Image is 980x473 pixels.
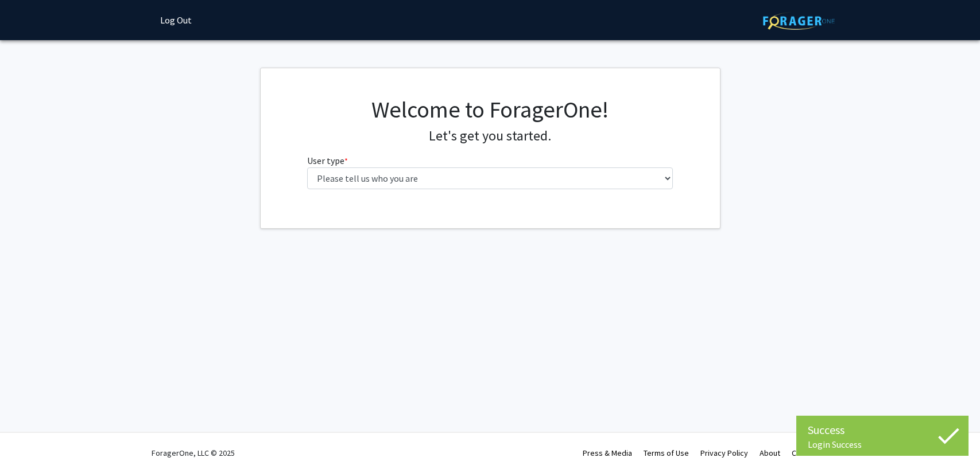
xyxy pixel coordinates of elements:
[307,96,673,123] h1: Welcome to ForagerOne!
[808,439,957,450] div: Login Success
[763,12,835,30] img: ForagerOne Logo
[700,448,748,458] a: Privacy Policy
[152,433,235,473] div: ForagerOne, LLC © 2025
[583,448,632,458] a: Press & Media
[307,128,673,144] h4: Let's get you started.
[644,448,689,458] a: Terms of Use
[307,154,348,167] label: User type
[808,421,957,439] div: Success
[792,448,829,458] a: Contact Us
[760,448,780,458] a: About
